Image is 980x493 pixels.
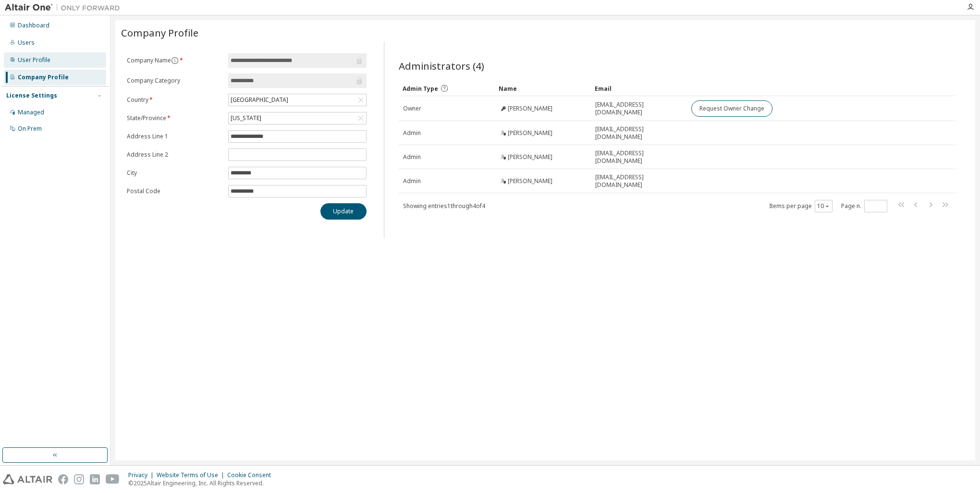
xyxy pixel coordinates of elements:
div: Cookie Consent [227,471,277,479]
span: [EMAIL_ADDRESS][DOMAIN_NAME] [595,101,683,116]
img: altair_logo.svg [3,474,52,484]
label: State/Province [127,114,222,122]
label: Address Line 1 [127,133,222,140]
div: License Settings [6,92,57,99]
img: facebook.svg [58,474,68,484]
span: Admin Type [403,85,438,93]
button: Request Owner Change [691,100,772,117]
span: Admin [403,153,421,161]
span: Admin [403,177,421,185]
button: 10 [817,202,830,210]
img: instagram.svg [74,474,84,484]
div: Email [595,81,683,96]
div: User Profile [18,56,50,64]
span: [EMAIL_ADDRESS][DOMAIN_NAME] [595,125,683,141]
div: [GEOGRAPHIC_DATA] [229,94,366,106]
span: [PERSON_NAME] [508,177,552,185]
span: [EMAIL_ADDRESS][DOMAIN_NAME] [595,149,683,165]
img: linkedin.svg [90,474,100,484]
span: Company Profile [121,26,198,39]
label: Company Category [127,77,222,85]
div: On Prem [18,125,42,133]
button: Update [320,203,367,220]
div: [GEOGRAPHIC_DATA] [229,95,290,105]
div: [US_STATE] [229,113,263,123]
span: Page n. [841,200,887,212]
div: [US_STATE] [229,112,366,124]
span: Administrators (4) [399,59,484,73]
img: youtube.svg [106,474,120,484]
img: Altair One [5,3,125,12]
p: © 2025 Altair Engineering, Inc. All Rights Reserved. [128,479,277,487]
div: Dashboard [18,22,49,29]
span: Items per page [769,200,833,212]
span: [PERSON_NAME] [508,129,552,137]
span: Admin [403,129,421,137]
div: Privacy [128,471,157,479]
label: Address Line 2 [127,151,222,159]
div: Name [499,81,587,96]
span: Showing entries 1 through 4 of 4 [403,202,485,210]
div: Website Terms of Use [157,471,227,479]
button: information [171,57,179,64]
div: Managed [18,109,44,116]
label: City [127,169,222,177]
span: Owner [403,105,421,112]
span: [PERSON_NAME] [508,153,552,161]
div: Company Profile [18,74,69,81]
label: Postal Code [127,187,222,195]
span: [EMAIL_ADDRESS][DOMAIN_NAME] [595,173,683,189]
label: Company Name [127,57,222,64]
label: Country [127,96,222,104]
span: [PERSON_NAME] [508,105,552,112]
div: Users [18,39,35,47]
